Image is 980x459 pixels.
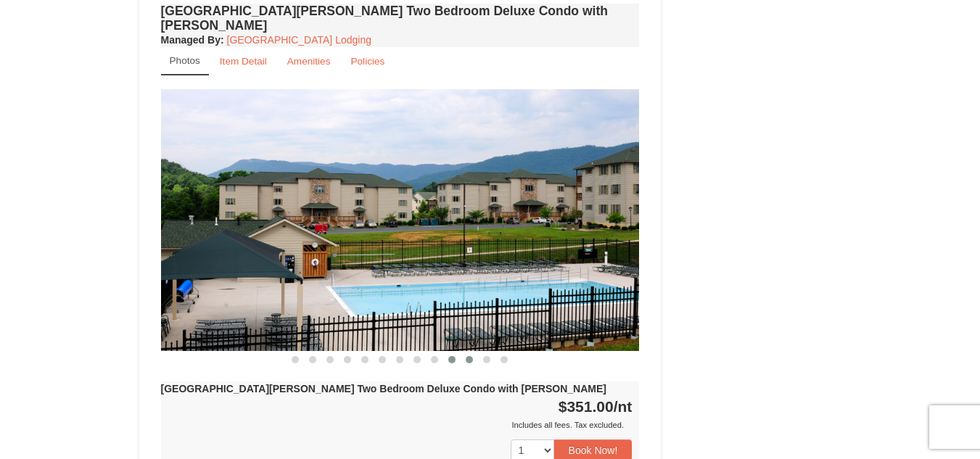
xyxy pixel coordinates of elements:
[161,89,640,351] img: 18876286-146-01b18636.jpg
[614,398,633,415] span: /nt
[170,55,200,66] small: Photos
[559,398,633,415] strong: $351.00
[350,56,384,67] small: Policies
[287,56,331,67] small: Amenities
[210,47,276,75] a: Item Detail
[161,383,606,394] strong: [GEOGRAPHIC_DATA][PERSON_NAME] Two Bedroom Deluxe Condo with [PERSON_NAME]
[161,47,209,75] a: Photos
[161,34,221,46] span: Managed By
[161,4,640,33] h4: [GEOGRAPHIC_DATA][PERSON_NAME] Two Bedroom Deluxe Condo with [PERSON_NAME]
[161,418,633,432] div: Includes all fees. Tax excluded.
[278,47,340,75] a: Amenities
[227,34,371,46] a: [GEOGRAPHIC_DATA] Lodging
[220,56,267,67] small: Item Detail
[161,34,224,46] strong: :
[341,47,394,75] a: Policies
